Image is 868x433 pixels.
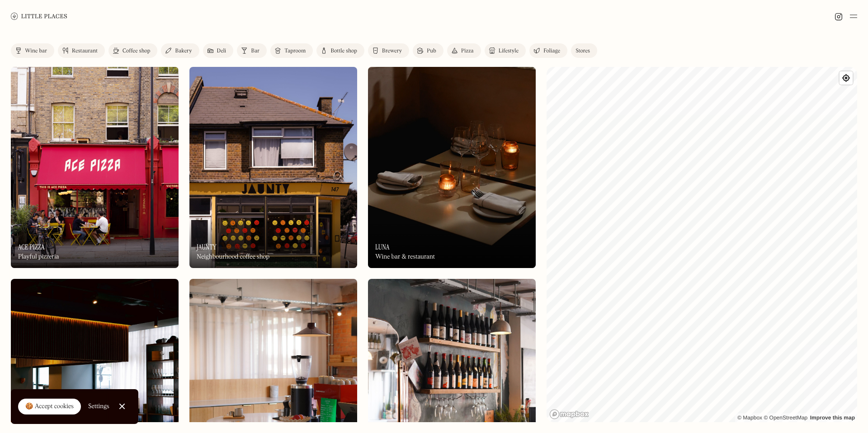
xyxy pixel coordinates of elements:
a: Pub [413,43,443,58]
div: Foliage [543,48,560,54]
a: LunaLunaLunaWine bar & restaurant [368,67,536,268]
div: Restaurant [72,48,98,54]
div: Coffee shop [123,48,150,54]
a: 🍪 Accept cookies [18,399,81,415]
img: Jaunty [189,67,357,268]
div: Deli [217,48,226,54]
a: Coffee shop [108,43,157,58]
a: Ace PizzaAce PizzaAce PizzaPlayful pizzeria [11,67,179,268]
a: Bakery [161,43,199,58]
a: Lifestyle [485,43,526,58]
a: Foliage [529,43,567,58]
div: Bar [251,48,259,54]
a: JauntyJauntyJauntyNeighbourhood coffee shop [189,67,357,268]
div: Taproom [284,48,306,54]
a: Settings [88,396,109,417]
div: Brewery [382,48,402,54]
a: Close Cookie Popup [113,397,131,415]
div: Wine bar & restaurant [375,253,435,261]
div: Wine bar [25,48,47,54]
a: Deli [203,43,234,58]
a: Bar [237,43,267,58]
a: Improve this map [810,414,855,421]
a: Brewery [368,43,409,58]
div: Lifestyle [499,48,519,54]
a: Mapbox homepage [549,409,589,419]
a: Pizza [447,43,481,58]
div: Bottle shop [330,48,357,54]
div: Neighbourhood coffee shop [197,253,269,261]
h3: Luna [375,243,389,251]
a: Restaurant [58,43,105,58]
canvas: Map [547,67,857,422]
a: OpenStreetMap [764,414,807,421]
div: Pub [427,48,436,54]
a: Bottle shop [316,43,364,58]
a: Mapbox [737,414,762,421]
a: Taproom [270,43,313,58]
div: Stores [576,48,590,54]
img: Luna [368,67,536,268]
div: Settings [88,403,109,409]
div: 🍪 Accept cookies [25,402,74,411]
a: Wine bar [11,43,54,58]
h3: Ace Pizza [18,243,45,251]
img: Ace Pizza [11,67,179,268]
div: Bakery [175,48,192,54]
div: Playful pizzeria [18,253,59,261]
h3: Jaunty [197,243,217,251]
div: Pizza [461,48,474,54]
a: Stores [571,43,597,58]
button: Find my location [840,71,853,85]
